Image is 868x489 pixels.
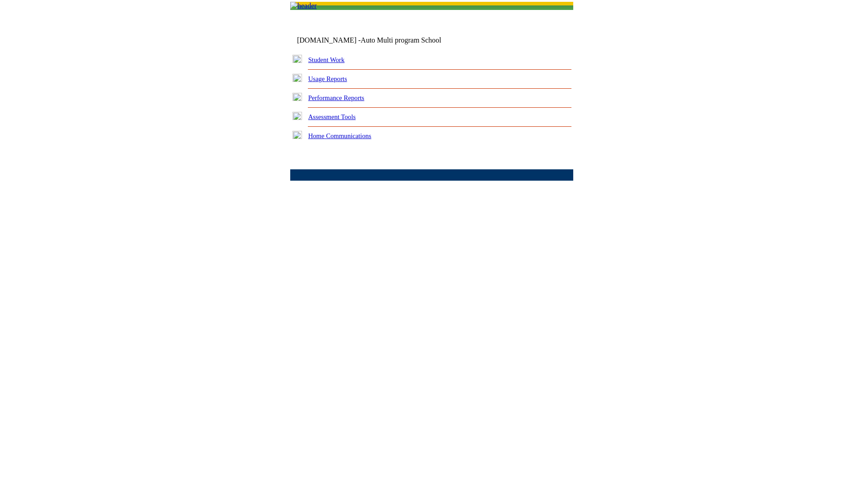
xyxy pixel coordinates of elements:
[292,93,302,101] img: plus.gif
[361,36,441,44] nobr: Auto Multi program School
[292,74,302,82] img: plus.gif
[308,132,372,139] a: Home Communications
[292,112,302,120] img: plus.gif
[297,36,463,44] td: [DOMAIN_NAME] -
[290,2,317,10] img: header
[308,94,364,101] a: Performance Reports
[292,55,302,63] img: plus.gif
[292,131,302,139] img: plus.gif
[308,113,356,120] a: Assessment Tools
[308,75,347,82] a: Usage Reports
[308,56,344,63] a: Student Work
